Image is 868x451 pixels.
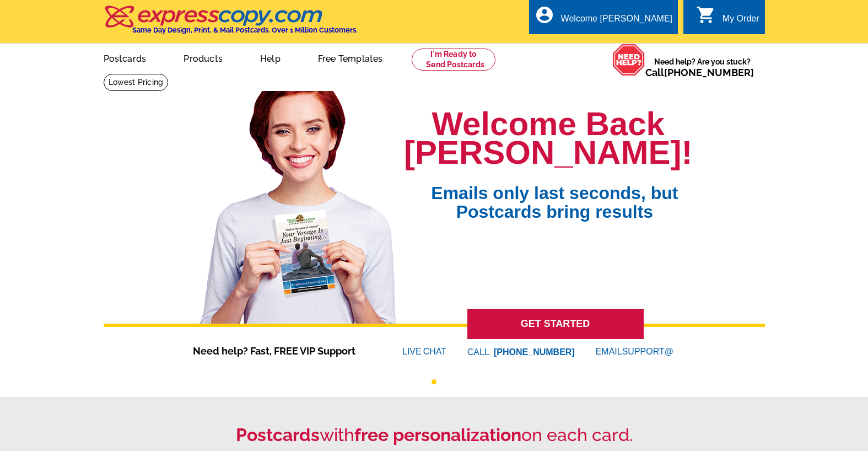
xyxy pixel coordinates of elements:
[242,45,298,71] a: Help
[467,309,644,339] a: GET STARTED
[193,82,404,324] img: welcome-back-logged-in.png
[561,14,672,29] div: Welcome [PERSON_NAME]
[166,45,240,71] a: Products
[402,345,423,358] font: LIVE
[354,425,521,445] strong: free personalization
[723,14,759,29] div: My Order
[236,425,320,445] strong: Postcards
[193,343,369,358] span: Need help? Fast, FREE VIP Support
[432,379,436,384] button: 1 of 1
[300,45,401,71] a: Free Templates
[535,5,554,25] i: account_circle
[664,67,754,78] a: [PHONE_NUMBER]
[645,67,754,78] span: Call
[696,5,716,25] i: shopping_cart
[622,345,675,358] font: SUPPORT@
[417,167,692,221] span: Emails only last seconds, but Postcards bring results
[402,347,446,356] a: LIVECHAT
[645,56,759,78] span: Need help? Are you stuck?
[86,45,164,71] a: Postcards
[104,13,358,34] a: Same Day Design, Print, & Mail Postcards. Over 1 Million Customers.
[132,26,358,34] h4: Same Day Design, Print, & Mail Postcards. Over 1 Million Customers.
[404,110,692,167] h1: Welcome Back [PERSON_NAME]!
[612,44,645,76] img: help
[104,425,765,445] h2: with on each card.
[696,12,759,26] a: shopping_cart My Order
